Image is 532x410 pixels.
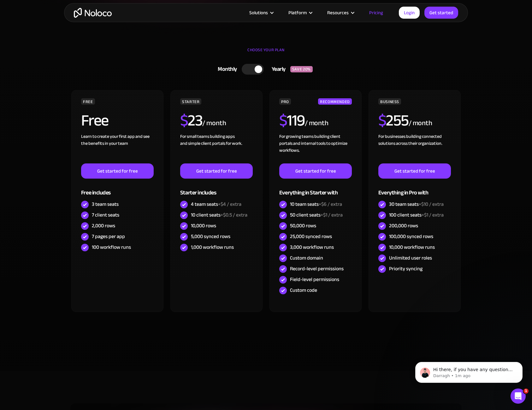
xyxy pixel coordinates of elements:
[406,349,532,393] iframe: Intercom notifications message
[288,9,307,17] div: Platform
[290,201,342,208] div: 10 team seats
[92,244,131,251] div: 100 workflow runs
[424,7,458,19] a: Get started
[290,276,339,283] div: Field-level permissions
[92,201,119,208] div: 3 team seats
[290,265,344,272] div: Record-level permissions
[389,201,444,208] div: 30 team seats
[378,106,386,135] span: $
[180,179,253,199] div: Starter includes
[389,211,444,218] div: 100 client seats
[210,64,242,74] div: Monthly
[523,389,529,394] span: 1
[279,163,352,179] a: Get started for free
[327,9,349,17] div: Resources
[92,211,119,218] div: 7 client seats
[378,98,401,105] div: BUSINESS
[281,9,319,17] div: Platform
[389,233,433,240] div: 100,000 synced rows
[389,244,435,251] div: 10,000 workflow runs
[92,222,115,229] div: 2,000 rows
[389,222,418,229] div: 200,000 rows
[422,210,444,220] span: +$1 / extra
[81,113,109,128] h2: Free
[218,199,241,209] span: +$4 / extra
[389,265,423,272] div: Priority syncing
[409,118,432,128] div: / month
[290,254,323,261] div: Custom domain
[321,210,343,220] span: +$1 / extra
[319,199,342,209] span: +$6 / extra
[361,9,391,17] a: Pricing
[264,64,290,74] div: Yearly
[290,222,316,229] div: 50,000 rows
[191,244,234,251] div: 1,000 workflow runs
[419,199,444,209] span: +$10 / extra
[74,8,112,18] a: home
[191,233,230,240] div: 5,000 synced rows
[319,9,361,17] div: Resources
[249,9,268,17] div: Solutions
[180,133,253,163] div: For small teams building apps and simple client portals for work. ‍
[180,98,201,105] div: STARTER
[81,179,154,199] div: Free includes
[318,98,352,105] div: RECOMMENDED
[191,222,216,229] div: 10,000 rows
[511,389,526,404] iframe: Intercom live chat
[389,254,432,261] div: Unlimited user roles
[180,113,203,128] h2: 23
[279,98,291,105] div: PRO
[81,133,154,163] div: Learn to create your first app and see the benefits in your team ‍
[279,113,305,128] h2: 119
[290,287,317,294] div: Custom code
[378,179,451,199] div: Everything in Pro with
[290,244,334,251] div: 3,000 workflow runs
[290,233,332,240] div: 25,000 synced rows
[290,211,343,218] div: 50 client seats
[279,133,352,163] div: For growing teams building client portals and internal tools to optimize workflows.
[70,45,462,61] div: CHOOSE YOUR PLAN
[202,118,226,128] div: / month
[180,106,188,135] span: $
[81,163,154,179] a: Get started for free
[290,66,313,72] div: SAVE 20%
[241,9,281,17] div: Solutions
[378,133,451,163] div: For businesses building connected solutions across their organization. ‍
[305,118,328,128] div: / month
[378,163,451,179] a: Get started for free
[221,210,247,220] span: +$0.5 / extra
[180,163,253,179] a: Get started for free
[279,106,287,135] span: $
[191,211,247,218] div: 10 client seats
[399,7,420,19] a: Login
[191,201,241,208] div: 4 team seats
[81,98,95,105] div: FREE
[279,179,352,199] div: Everything in Starter with
[378,113,409,128] h2: 255
[92,233,125,240] div: 7 pages per app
